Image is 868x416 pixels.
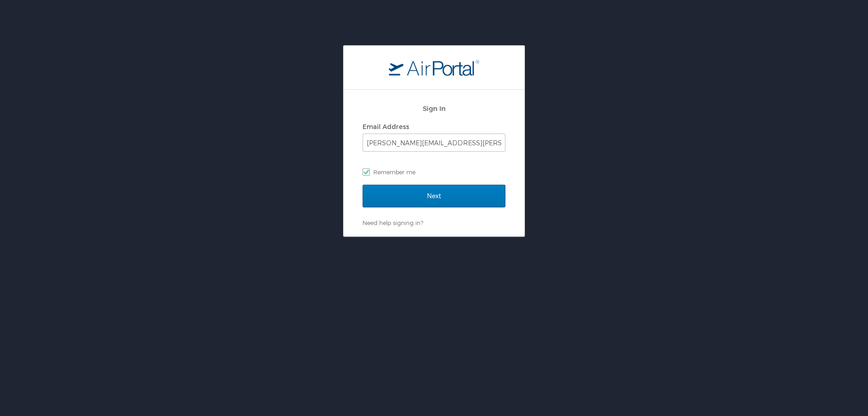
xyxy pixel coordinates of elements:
h2: Sign In [363,103,505,114]
a: Need help signing in? [363,219,423,226]
input: Next [363,185,505,207]
label: Email Address [363,123,409,130]
img: logo [389,59,479,76]
label: Remember me [363,165,505,179]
